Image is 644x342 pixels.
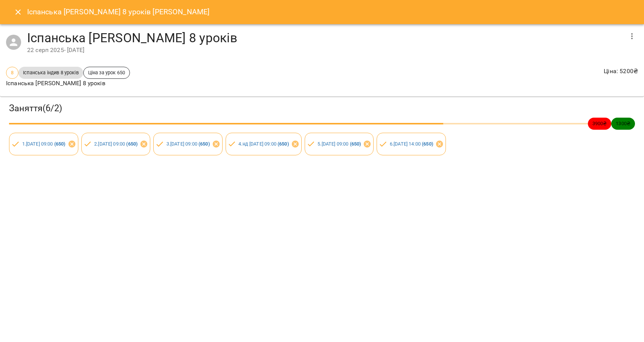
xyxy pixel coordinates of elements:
[238,141,288,147] a: 4.нд [DATE] 09:00 (650)
[9,3,27,21] button: Close
[305,133,374,155] div: 5.[DATE] 09:00 (650)
[81,133,151,155] div: 2.[DATE] 09:00 (650)
[9,103,635,114] h3: Заняття ( 6 / 2 )
[126,141,137,147] b: ( 650 )
[54,141,66,147] b: ( 650 )
[27,6,210,18] h6: Іспанська [PERSON_NAME] 8 уроків [PERSON_NAME]
[94,141,137,147] a: 2.[DATE] 09:00 (650)
[390,141,433,147] a: 6.[DATE] 14:00 (650)
[9,133,78,155] div: 1.[DATE] 09:00 (650)
[317,141,361,147] a: 5.[DATE] 09:00 (650)
[84,69,130,76] span: Ціна за урок 650
[588,120,612,127] span: 3900 ₴
[278,141,289,147] b: ( 650 )
[27,30,623,46] h4: Іспанська [PERSON_NAME] 8 уроків
[6,69,18,76] span: 8
[18,69,83,76] span: Іспанська індив 8 уроків
[27,46,623,55] div: 22 серп 2025 - [DATE]
[198,141,210,147] b: ( 650 )
[6,79,130,88] p: Іспанська [PERSON_NAME] 8 уроків
[226,133,302,155] div: 4.нд [DATE] 09:00 (650)
[604,67,638,76] p: Ціна : 5200 ₴
[422,141,433,147] b: ( 650 )
[350,141,361,147] b: ( 650 )
[153,133,223,155] div: 3.[DATE] 09:00 (650)
[166,141,210,147] a: 3.[DATE] 09:00 (650)
[377,133,446,155] div: 6.[DATE] 14:00 (650)
[611,120,635,127] span: 1300 ₴
[22,141,66,147] a: 1.[DATE] 09:00 (650)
